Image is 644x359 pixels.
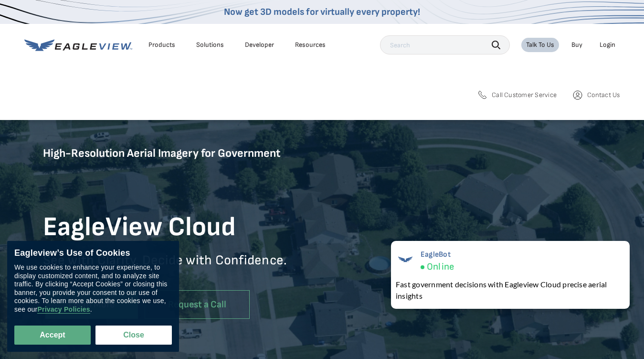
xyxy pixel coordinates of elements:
a: Now get 3D models for virtually every property! [224,6,420,18]
h5: High-Resolution Aerial Imagery for Government [43,146,322,204]
div: Resources [295,41,326,49]
div: Fast government decisions with Eagleview Cloud precise aerial insights [396,279,625,302]
div: Solutions [196,41,224,49]
img: EagleBot [396,250,415,269]
a: Request a Call [145,290,250,319]
span: Contact Us [587,91,620,99]
a: Buy [571,41,582,49]
p: See with Clarity. Decide with Confidence. [43,252,322,283]
a: Developer [245,41,274,49]
span: EagleBot [421,250,454,259]
a: Call Customer Service [476,89,557,101]
div: Products [148,41,175,49]
div: Talk To Us [526,41,554,49]
input: Search [380,35,510,54]
span: Online [427,261,454,273]
iframe: Eagleview Cloud Overview [322,157,602,315]
button: Accept [14,326,91,345]
a: Contact Us [572,89,620,101]
span: Call Customer Service [492,91,557,99]
div: Login [600,41,615,49]
a: Privacy Policies [37,305,90,314]
button: Close [95,326,172,345]
div: Eagleview’s Use of Cookies [14,248,172,259]
h1: EagleView Cloud [43,211,322,244]
div: We use cookies to enhance your experience, to display customized content, and to analyze site tra... [14,263,172,314]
